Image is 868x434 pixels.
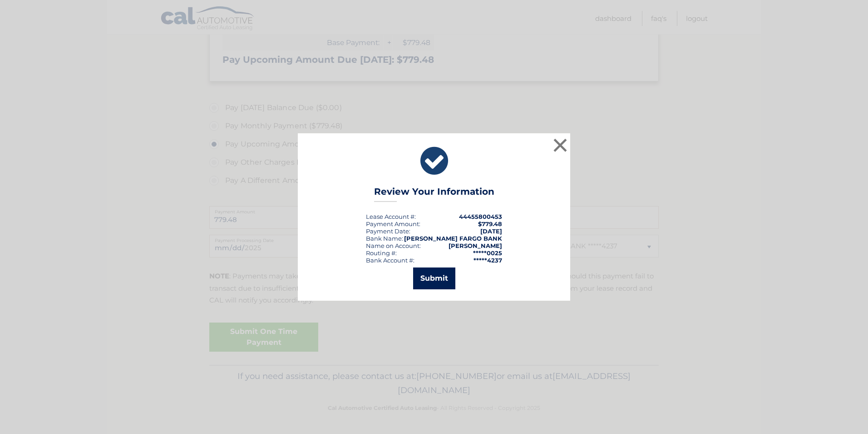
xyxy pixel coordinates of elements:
span: Payment Date [366,227,409,235]
strong: [PERSON_NAME] FARGO BANK [404,235,502,242]
strong: [PERSON_NAME] [449,242,502,249]
div: Payment Amount: [366,220,420,227]
strong: 44455800453 [459,213,502,220]
span: [DATE] [480,227,502,235]
span: $779.48 [478,220,502,227]
div: Bank Name: [366,235,403,242]
button: Submit [413,267,455,289]
h3: Review Your Information [374,186,494,202]
div: : [366,227,410,235]
div: Routing #: [366,249,397,257]
div: Name on Account: [366,242,421,249]
div: Lease Account #: [366,213,416,220]
button: × [551,136,569,154]
div: Bank Account #: [366,257,414,264]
